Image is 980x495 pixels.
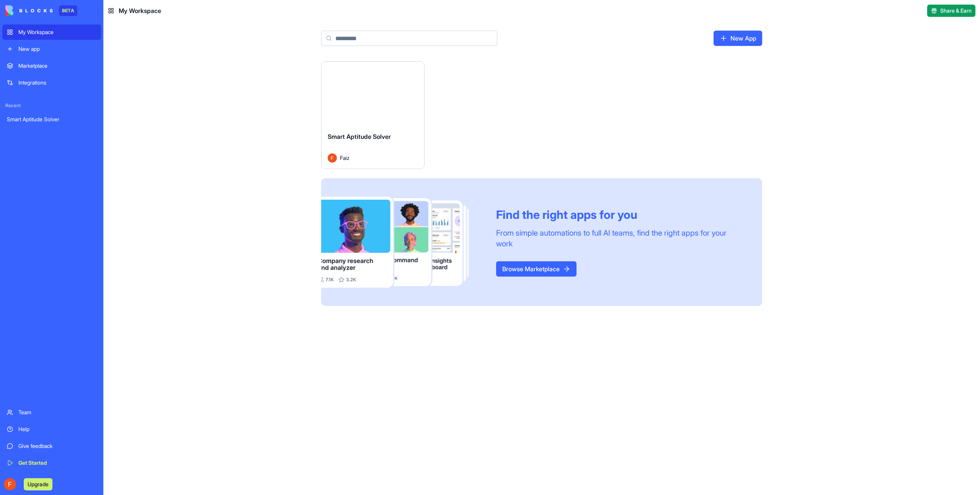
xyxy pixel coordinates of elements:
span: Faiz [340,154,350,162]
a: Smart Aptitude Solver [2,112,101,127]
img: logo [5,5,53,16]
div: From simple automations to full AI teams, find the right apps for your work [496,228,744,249]
div: Find the right apps for you [496,208,744,221]
span: Smart Aptitude Solver [328,133,391,140]
div: Integrations [18,79,96,86]
a: Browse Marketplace [496,261,577,277]
div: BETA [59,5,77,16]
img: Frame_181_egmpey.png [321,197,484,288]
div: Help [18,425,96,433]
img: ACg8ocIREiN4b7nep79NXl5C2QvM5OILa-mwVPgoeF19UtlKNFLJTw=s96-c [4,478,16,490]
button: Upgrade [24,478,52,490]
button: Share & Earn [927,5,975,17]
a: Team [2,405,101,420]
span: Recent [2,103,101,109]
a: My Workspace [2,24,101,40]
div: My Workspace [18,28,96,36]
a: Integrations [2,75,101,90]
span: Share & Earn [940,7,972,15]
div: Get Started [18,459,96,467]
a: Give feedback [2,438,101,454]
div: Smart Aptitude Solver [7,116,96,123]
img: Avatar [328,153,337,163]
a: BETA [5,5,77,16]
span: My Workspace [119,6,161,15]
a: New app [2,41,101,57]
div: Give feedback [18,442,96,450]
a: Help [2,422,101,437]
a: New App [714,31,762,46]
a: Smart Aptitude SolverAvatarFaiz [321,61,425,169]
a: Upgrade [24,480,52,488]
div: Marketplace [18,62,96,70]
div: New app [18,45,96,53]
a: Marketplace [2,58,101,73]
a: Get Started [2,455,101,471]
div: Team [18,409,96,416]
